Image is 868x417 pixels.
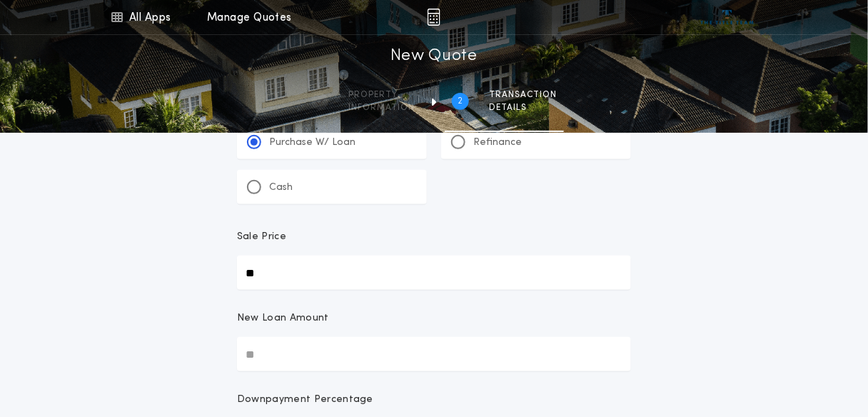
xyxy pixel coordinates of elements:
[427,9,440,26] img: img
[390,45,478,68] h1: New Quote
[237,256,631,290] input: Sale Price
[348,102,415,114] span: information
[269,181,293,195] p: Cash
[348,89,415,101] span: Property
[237,393,373,407] p: Downpayment Percentage
[269,136,355,150] p: Purchase W/ Loan
[458,96,463,107] h2: 2
[489,102,557,114] span: details
[237,337,631,371] input: New Loan Amount
[237,230,286,244] p: Sale Price
[489,89,557,101] span: Transaction
[473,136,522,150] p: Refinance
[237,311,329,326] p: New Loan Amount
[701,10,755,24] img: vs-icon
